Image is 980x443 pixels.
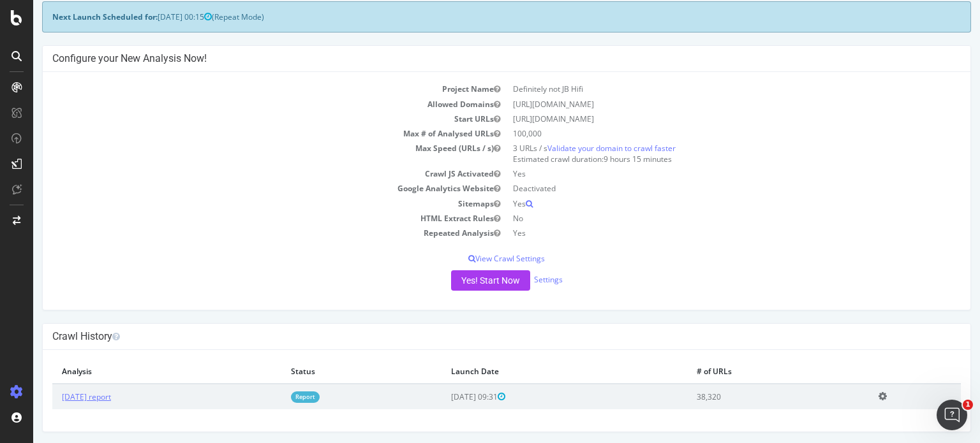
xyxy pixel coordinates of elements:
[19,52,928,65] h4: Configure your New Analysis Now!
[248,359,408,384] th: Status
[654,384,836,409] td: 38,320
[19,11,124,22] strong: Next Launch Scheduled for:
[29,391,78,402] a: [DATE] report
[570,154,639,164] span: 9 hours 15 minutes
[937,400,967,430] iframe: Intercom live chat
[19,253,928,264] p: View Crawl Settings
[19,166,473,181] td: Crawl JS Activated
[19,226,473,240] td: Repeated Analysis
[418,391,472,402] span: [DATE] 09:31
[9,1,938,33] div: (Repeat Mode)
[19,330,928,343] h4: Crawl History
[19,181,473,196] td: Google Analytics Website
[19,126,473,141] td: Max # of Analysed URLs
[418,270,497,291] button: Yes! Start Now
[473,226,928,240] td: Yes
[473,97,928,112] td: [URL][DOMAIN_NAME]
[654,359,836,384] th: # of URLs
[408,359,654,384] th: Launch Date
[19,97,473,112] td: Allowed Domains
[473,211,928,226] td: No
[19,196,473,211] td: Sitemaps
[19,112,473,126] td: Start URLs
[19,211,473,226] td: HTML Extract Rules
[473,166,928,181] td: Yes
[501,274,530,285] a: Settings
[19,82,473,96] td: Project Name
[19,359,248,384] th: Analysis
[124,11,179,22] span: [DATE] 00:15
[19,141,473,166] td: Max Speed (URLs / s)
[473,82,928,96] td: Definitely not JB Hifi
[963,400,973,410] span: 1
[473,112,928,126] td: [URL][DOMAIN_NAME]
[473,181,928,196] td: Deactivated
[473,141,928,166] td: 3 URLs / s Estimated crawl duration:
[473,196,928,211] td: Yes
[473,126,928,141] td: 100,000
[514,143,642,154] a: Validate your domain to crawl faster
[258,391,286,402] a: Report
